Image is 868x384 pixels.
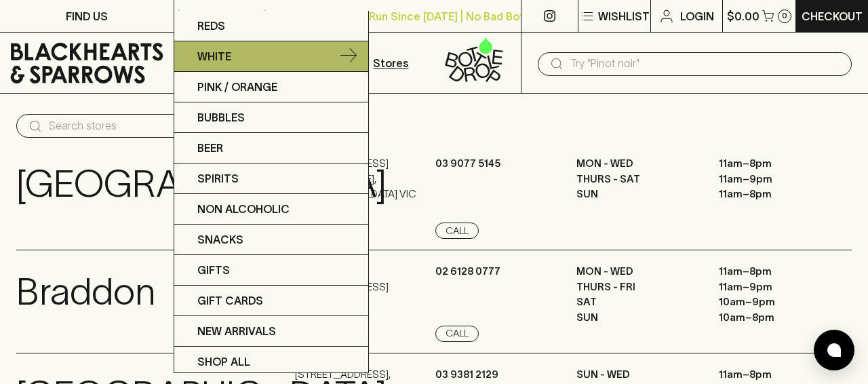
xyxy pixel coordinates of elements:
[197,323,276,339] p: New Arrivals
[197,79,277,95] p: Pink / Orange
[197,201,290,217] p: Non Alcoholic
[197,292,263,309] p: Gift Cards
[197,18,225,34] p: Reds
[197,170,239,187] p: Spirits
[174,102,368,133] a: Bubbles
[174,11,368,41] a: Reds
[197,48,231,64] p: White
[174,225,368,255] a: Snacks
[827,343,841,357] img: bubble-icon
[197,262,230,278] p: Gifts
[174,133,368,164] a: Beer
[174,41,368,72] a: White
[174,316,368,347] a: New Arrivals
[197,140,223,156] p: Beer
[174,194,368,225] a: Non Alcoholic
[174,72,368,102] a: Pink / Orange
[174,286,368,316] a: Gift Cards
[174,164,368,194] a: Spirits
[174,255,368,286] a: Gifts
[197,353,250,370] p: SHOP ALL
[174,347,368,377] a: SHOP ALL
[197,231,243,248] p: Snacks
[197,109,245,126] p: Bubbles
